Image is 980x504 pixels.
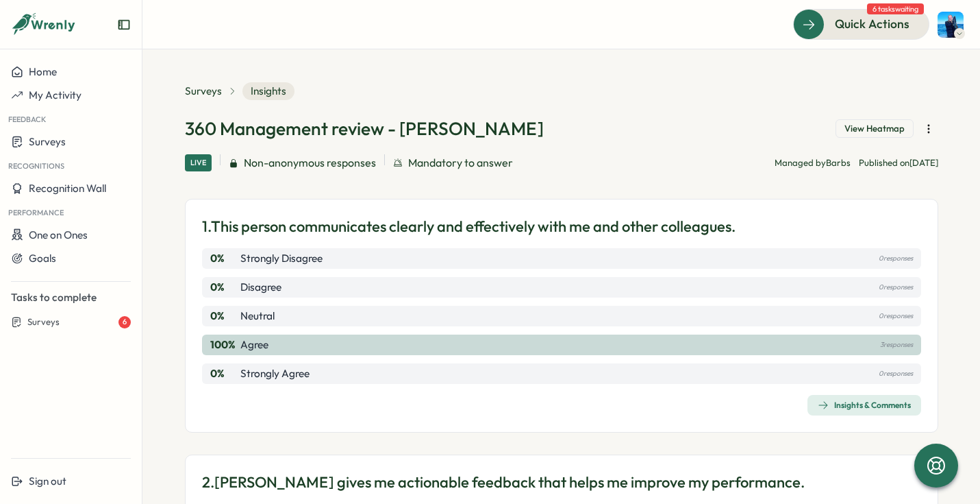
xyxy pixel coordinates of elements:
a: Surveys [185,84,222,99]
div: Insights & Comments [818,400,911,411]
p: 0 % [210,280,238,295]
p: 0 % [210,309,238,324]
p: 1. This person communicates clearly and effectively with me and other colleagues. [202,216,736,237]
p: 2. [PERSON_NAME] gives me actionable feedback that helps me improve my performance. [202,472,805,493]
span: Insights [242,82,294,100]
span: Goals [29,252,56,265]
span: Mandatory to answer [408,154,513,171]
span: Non-anonymous responses [244,154,376,171]
span: 6 tasks waiting [867,3,924,14]
span: [DATE] [909,157,938,168]
span: My Activity [29,88,81,101]
span: Quick Actions [835,15,909,33]
span: View Heatmap [844,123,905,135]
button: View Heatmap [835,119,914,139]
span: Barbs [826,157,851,168]
p: 0 responses [879,366,913,381]
span: Surveys [29,135,66,148]
p: 0 % [210,366,238,381]
p: Published on [859,157,938,169]
p: 3 responses [880,337,913,352]
p: Strongly Agree [240,366,310,381]
p: 0 responses [879,309,913,324]
button: Expand sidebar [117,18,131,32]
p: Neutral [240,309,275,324]
span: Home [29,65,57,78]
p: 0 % [210,251,238,266]
button: Quick Actions [793,9,929,39]
p: 0 responses [879,251,913,266]
div: Live [185,154,212,171]
p: Agree [240,337,268,352]
p: Tasks to complete [11,290,131,305]
p: Managed by [775,157,851,169]
span: Sign out [29,475,66,488]
p: Disagree [240,280,281,295]
span: Recognition Wall [29,182,106,195]
div: 6 [118,316,131,328]
h1: 360 Management review - [PERSON_NAME] [185,117,544,141]
span: Surveys [27,316,60,328]
p: 100 % [210,337,238,352]
button: Insights & Comments [807,395,921,416]
span: One on Ones [29,228,88,241]
img: Henry Innis [938,12,964,38]
p: Strongly Disagree [240,251,323,266]
p: 0 responses [879,280,913,295]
